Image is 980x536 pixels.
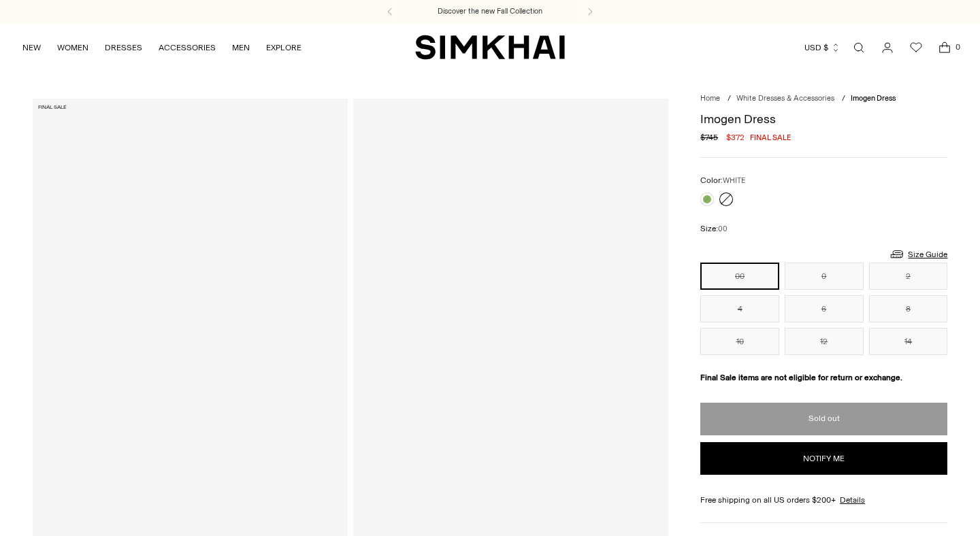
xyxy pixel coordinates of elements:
[700,131,718,144] s: $745
[700,373,902,382] strong: Final Sale items are not eligible for return or exchange.
[869,328,948,355] button: 14
[700,328,779,355] button: 10
[700,94,720,103] a: Home
[700,222,728,235] label: Size:
[840,494,865,506] a: Details
[889,246,947,263] a: Size Guide
[57,33,88,63] a: WOMEN
[874,34,901,61] a: Go to the account page
[700,113,947,125] h1: Imogen Dress
[700,174,745,187] label: Color:
[851,94,896,103] span: Imogen Dress
[726,131,745,144] span: $372
[700,263,779,290] button: 00
[804,33,840,63] button: USD $
[785,295,864,322] button: 6
[159,33,216,63] a: ACCESSORIES
[845,34,872,61] a: Open search modal
[736,94,834,103] a: White Dresses & Accessories
[785,328,864,355] button: 12
[266,33,301,63] a: EXPLORE
[700,93,947,105] nav: breadcrumbs
[842,93,845,105] div: /
[232,33,250,63] a: MEN
[931,34,958,61] a: Open cart modal
[415,34,565,61] a: SIMKHAI
[869,263,948,290] button: 2
[902,34,930,61] a: Wishlist
[723,176,745,185] span: WHITE
[105,33,142,63] a: DRESSES
[438,6,542,17] a: Discover the new Fall Collection
[700,494,947,506] div: Free shipping on all US orders $200+
[718,224,728,233] span: 00
[700,442,947,475] button: Notify me
[785,263,864,290] button: 0
[728,93,731,105] div: /
[700,295,779,322] button: 4
[869,295,948,322] button: 8
[951,41,964,53] span: 0
[22,33,41,63] a: NEW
